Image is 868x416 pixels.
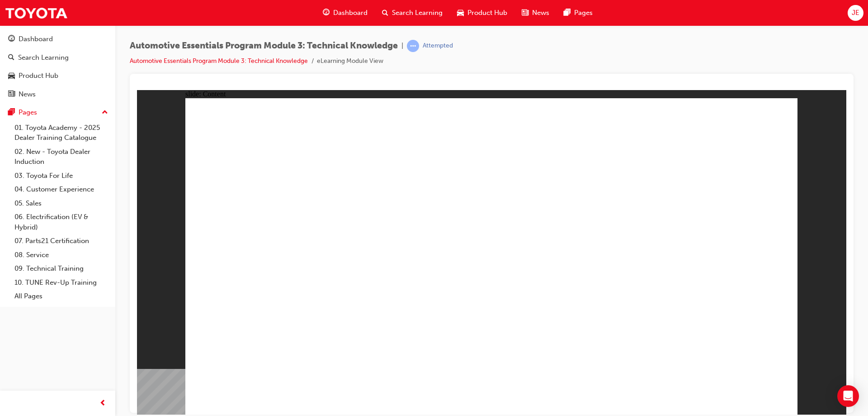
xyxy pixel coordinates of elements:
a: guage-iconDashboard [316,4,375,22]
a: 03. Toyota For Life [11,169,112,183]
button: DashboardSearch LearningProduct HubNews [4,29,112,104]
span: prev-icon [99,398,106,409]
span: search-icon [382,7,388,19]
a: car-iconProduct Hub [450,4,514,22]
button: Pages [4,104,112,121]
a: 05. Sales [11,196,112,210]
a: News [4,86,112,103]
span: guage-icon [8,35,15,43]
a: 06. Electrification (EV & Hybrid) [11,210,112,234]
span: up-icon [102,107,108,119]
a: Product Hub [4,67,112,84]
span: News [532,8,549,18]
span: search-icon [8,54,14,62]
div: Search Learning [18,53,69,63]
span: pages-icon [564,7,571,19]
span: Search Learning [392,8,443,18]
a: 02. New - Toyota Dealer Induction [11,145,112,169]
span: Dashboard [333,8,368,18]
a: Search Learning [4,49,112,66]
a: news-iconNews [514,4,557,22]
div: Pages [19,107,37,118]
a: Automotive Essentials Program Module 3: Technical Knowledge [130,57,308,65]
span: | [401,41,403,51]
span: pages-icon [8,109,15,117]
div: Open Intercom Messenger [837,385,859,407]
img: Trak [5,3,68,23]
div: News [19,89,36,100]
span: car-icon [457,7,464,19]
div: Product Hub [19,71,58,81]
div: Dashboard [19,34,53,44]
span: Pages [574,8,593,18]
div: Attempted [423,42,453,50]
a: pages-iconPages [557,4,600,22]
a: 09. Technical Training [11,262,112,276]
a: All Pages [11,289,112,303]
li: eLearning Module View [317,56,383,67]
a: 10. TUNE Rev-Up Training [11,276,112,290]
span: news-icon [8,91,15,99]
span: guage-icon [323,7,330,19]
span: learningRecordVerb_ATTEMPT-icon [407,40,419,52]
a: search-iconSearch Learning [375,4,450,22]
a: 08. Service [11,248,112,262]
span: Product Hub [467,8,507,18]
a: 04. Customer Experience [11,182,112,196]
span: JE [852,8,859,18]
a: 01. Toyota Academy - 2025 Dealer Training Catalogue [11,121,112,145]
a: 07. Parts21 Certification [11,234,112,248]
a: Dashboard [4,31,112,48]
span: Automotive Essentials Program Module 3: Technical Knowledge [130,41,398,51]
span: car-icon [8,72,15,80]
span: news-icon [522,7,528,19]
button: JE [848,5,863,21]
